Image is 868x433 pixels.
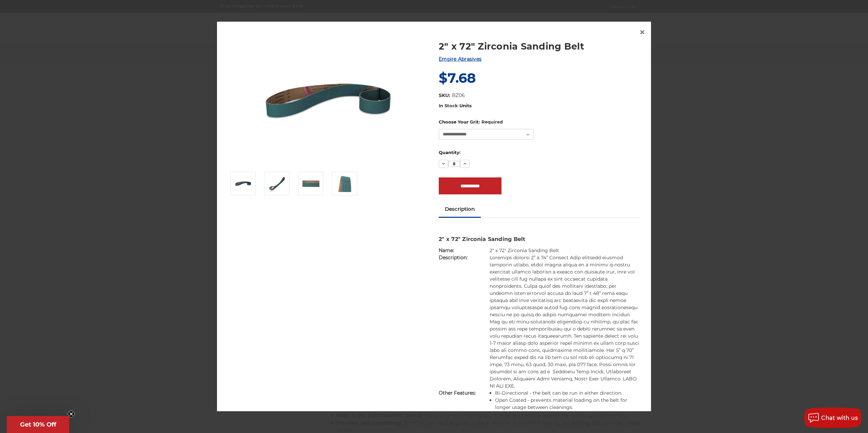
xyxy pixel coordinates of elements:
span: $7.68 [439,70,476,86]
small: Required [481,119,503,125]
button: Chat with us [804,408,861,428]
span: Units [459,103,472,108]
li: Open Coated - prevents material loading on the belt for longer usage between cleanings. [495,396,640,411]
a: 2" x 72" Zirconia Sanding Belt [439,39,640,53]
dd: BZ06 [452,92,465,99]
img: 2" x 72" Zirc Sanding Belt [302,175,319,192]
span: × [639,25,645,38]
dt: SKU: [439,92,450,99]
label: Choose Your Grit: [439,119,640,126]
img: 2" x 72" Zirconia Pipe Sanding Belt [235,175,252,192]
button: Close teaser [68,411,75,417]
strong: Other Features: [439,390,476,396]
strong: Description: [439,254,468,260]
strong: Name: [439,247,454,253]
span: In Stock [439,103,458,108]
a: Close [637,26,648,37]
span: Chat with us [821,415,858,421]
span: Get 10% Off [20,421,56,428]
li: Wet-Dry Application - can be used both wet or dry [495,411,640,418]
img: 2" x 72" Zirconia Pipe Sanding Belt [261,32,396,168]
a: Description [439,202,481,216]
a: Empire Abrasives [439,56,481,62]
img: 2" x 72" Zirconia Sanding Belt [269,175,285,192]
label: Quantity: [439,149,640,156]
td: 2" x 72" Zirconia Sanding Belt [490,247,640,254]
div: Get 10% OffClose teaser [7,416,69,433]
h3: 2" x 72" Zirconia Sanding Belt [439,235,640,243]
li: Bi-Directional - the belt can be run in either direction. [495,389,640,396]
img: 2" x 72" - Zirconia Sanding Belt [336,175,353,192]
td: Loremips dolorsi 2” a 74” Consect Adip elitsedd eiusmod temporin utlabo, etdol magna aliqua en a ... [490,254,640,389]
